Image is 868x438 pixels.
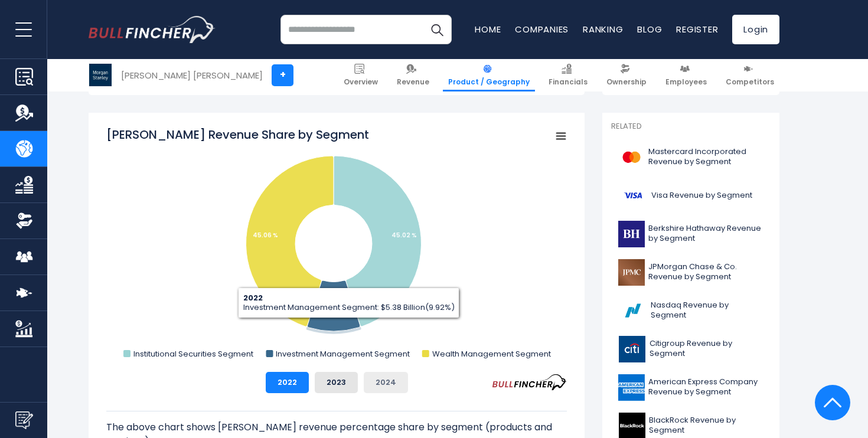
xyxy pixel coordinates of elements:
[391,231,417,240] tspan: 45.02 %
[364,372,408,393] button: 2024
[637,23,662,35] a: Blog
[611,179,771,212] a: Visa Revenue by Segment
[720,59,779,91] a: Competitors
[432,348,551,359] text: Wealth Management Segment
[253,231,278,240] tspan: 45.06 %
[106,126,567,362] svg: Morgan Stanley's Revenue Share by Segment
[648,377,763,397] span: American Express Company Revenue by Segment
[272,64,293,86] a: +
[549,77,588,87] span: Financials
[133,348,253,359] text: Institutional Securities Segment
[611,218,771,250] a: Berkshire Hathaway Revenue by Segment
[611,256,771,289] a: JPMorgan Chase & Co. Revenue by Segment
[650,339,763,359] span: Citigroup Revenue by Segment
[660,59,712,91] a: Employees
[618,298,647,324] img: NDAQ logo
[648,147,763,167] span: Mastercard Incorporated Revenue by Segment
[15,212,33,230] img: Ownership
[543,59,593,91] a: Financials
[121,68,263,82] div: [PERSON_NAME] [PERSON_NAME]
[611,295,771,327] a: Nasdaq Revenue by Segment
[726,77,774,87] span: Competitors
[618,144,645,171] img: MA logo
[391,59,435,91] a: Revenue
[618,374,645,401] img: AXP logo
[648,224,763,244] span: Berkshire Hathaway Revenue by Segment
[89,16,216,43] img: bullfincher logo
[89,16,216,43] a: Go to homepage
[611,371,771,404] a: American Express Company Revenue by Segment
[665,77,707,87] span: Employees
[676,23,718,35] a: Register
[515,23,569,35] a: Companies
[611,122,771,132] p: Related
[648,262,763,282] span: JPMorgan Chase & Co. Revenue by Segment
[106,126,369,143] tspan: [PERSON_NAME] Revenue Share by Segment
[338,59,383,91] a: Overview
[324,311,345,320] tspan: 9.92 %
[651,191,752,201] span: Visa Revenue by Segment
[448,77,530,87] span: Product / Geography
[606,77,647,87] span: Ownership
[266,372,309,393] button: 2022
[315,372,358,393] button: 2023
[618,221,645,247] img: BRK-B logo
[475,23,501,35] a: Home
[583,23,623,35] a: Ranking
[649,416,763,436] span: BlackRock Revenue by Segment
[732,15,779,44] a: Login
[397,77,429,87] span: Revenue
[611,141,771,174] a: Mastercard Incorporated Revenue by Segment
[611,333,771,365] a: Citigroup Revenue by Segment
[601,59,652,91] a: Ownership
[443,59,535,91] a: Product / Geography
[618,259,645,286] img: JPM logo
[651,300,763,321] span: Nasdaq Revenue by Segment
[422,15,452,44] button: Search
[89,64,112,86] img: MS logo
[344,77,378,87] span: Overview
[618,336,646,362] img: C logo
[618,182,648,209] img: V logo
[276,348,410,359] text: Investment Management Segment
